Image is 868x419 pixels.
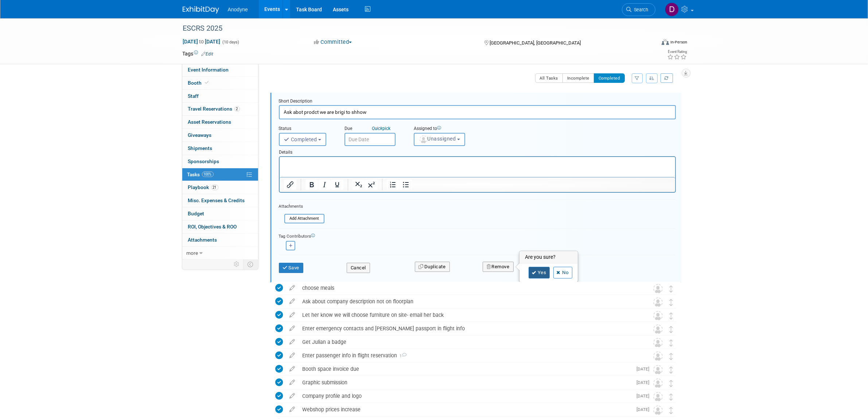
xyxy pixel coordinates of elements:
[279,98,676,105] div: Short Description
[386,180,399,190] button: Numbered list
[182,103,258,115] a: Travel Reservations2
[653,284,663,293] img: Unassigned
[183,50,214,57] td: Tags
[188,80,210,86] span: Booth
[284,137,317,142] span: Completed
[299,363,632,375] div: Booth space invoice due
[483,262,514,272] button: Remove
[637,366,653,372] span: [DATE]
[286,298,299,305] a: edit
[188,211,205,216] span: Budget
[182,194,258,207] a: Misc. Expenses & Credits
[182,247,258,260] a: more
[653,405,663,415] img: Unassigned
[182,77,258,89] a: Booth
[371,126,392,131] a: Quickpick
[182,234,258,246] a: Attachments
[299,282,639,294] div: choose meals
[535,73,563,83] button: All Tasks
[279,146,676,156] div: Details
[286,325,299,332] a: edit
[563,73,594,83] button: Incomplete
[286,393,299,399] a: edit
[299,336,639,348] div: Get Julian a badge
[222,40,240,45] span: (10 days)
[182,142,258,155] a: Shipments
[182,207,258,220] a: Budget
[653,311,663,320] img: Unassigned
[299,403,632,416] div: Webshop prices increase
[397,354,407,358] span: 1
[305,180,318,190] button: Bold
[182,220,258,233] a: ROI, Objectives & ROO
[234,106,240,112] span: 2
[182,64,258,76] a: Event Information
[188,224,237,230] span: ROI, Objectives & ROO
[670,339,673,346] i: Move task
[284,180,296,190] button: Insert/edit link
[670,39,687,45] div: In-Person
[414,133,466,146] button: Unassigned
[286,339,299,345] a: edit
[637,380,653,385] span: [DATE]
[188,119,231,125] span: Asset Reservations
[188,67,229,73] span: Event Information
[399,180,412,190] button: Bullet list
[637,407,653,412] span: [DATE]
[187,250,198,256] span: more
[622,3,655,16] a: Search
[653,324,663,334] img: Unassigned
[188,93,199,99] span: Staff
[243,260,258,269] td: Toggle Event Tabs
[632,7,649,12] span: Search
[279,126,334,132] div: Status
[188,158,219,164] span: Sponsorships
[299,295,639,308] div: Ask about company description not on floorplan
[188,132,212,138] span: Giveaways
[182,90,258,103] a: Staff
[372,126,383,131] i: Quick
[299,322,639,335] div: Enter emergency contacts and [PERSON_NAME] passport in flight info
[188,184,218,190] span: Playbook
[205,81,209,85] i: Booth reservation complete
[279,105,676,119] input: Name of task or a short description
[182,168,258,181] a: Tasks100%
[182,181,258,194] a: Playbook21
[187,172,214,177] span: Tasks
[665,3,679,16] img: Dawn Jozwiak
[286,352,299,359] a: edit
[653,297,663,307] img: Unassigned
[279,232,676,239] div: Tag Contributors
[653,351,663,361] img: Unassigned
[299,349,639,362] div: Enter passenger info in flight reservation
[198,39,205,45] span: to
[299,376,632,389] div: Graphic submission
[415,262,450,272] button: Duplicate
[188,197,245,203] span: Misc. Expenses & Credits
[670,353,673,360] i: Move task
[612,38,688,49] div: Event Format
[352,180,365,190] button: Subscript
[670,285,673,292] i: Move task
[594,73,625,83] button: Completed
[667,50,687,54] div: Event Rating
[279,263,304,273] button: Save
[279,133,327,146] button: Completed
[670,312,673,319] i: Move task
[188,237,217,243] span: Attachments
[228,7,248,12] span: Anodyne
[670,326,673,333] i: Move task
[286,379,299,386] a: edit
[529,267,550,278] a: Yes
[280,157,675,177] iframe: Rich Text Area
[662,39,669,45] img: Format-Inperson.png
[286,285,299,291] a: edit
[188,106,240,112] span: Travel Reservations
[419,136,456,142] span: Unassigned
[183,6,219,14] img: ExhibitDay
[345,126,403,132] div: Due
[202,172,214,177] span: 100%
[286,366,299,372] a: edit
[670,407,673,414] i: Move task
[311,38,355,46] button: Committed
